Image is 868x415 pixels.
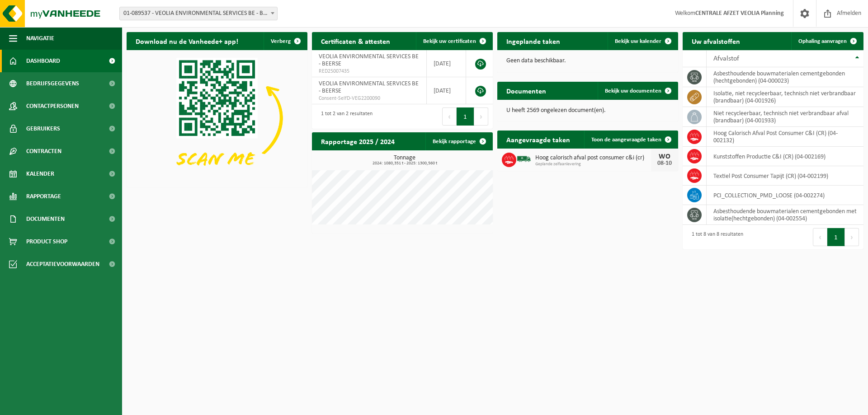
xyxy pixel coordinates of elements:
span: Product Shop [26,230,67,253]
span: RED25007435 [319,68,420,75]
a: Bekijk uw certificaten [416,32,492,50]
button: Next [474,107,488,126]
img: BL-SO-LV [516,151,532,167]
td: niet recycleerbaar, technisch niet verbrandbaar afval (brandbaar) (04-001933) [707,107,863,127]
div: 1 tot 8 van 8 resultaten [687,227,743,247]
h2: Uw afvalstoffen [683,32,749,50]
td: [DATE] [427,50,466,77]
button: Previous [813,228,827,246]
span: VEOLIA ENVIRONMENTAL SERVICES BE - BEERSE [319,80,419,94]
strong: CENTRALE AFZET VEOLIA Planning [695,10,784,17]
span: Contracten [26,140,61,163]
span: 2024: 1080,351 t - 2025: 1300,560 t [316,161,493,166]
td: asbesthoudende bouwmaterialen cementgebonden met isolatie(hechtgebonden) (04-002554) [707,205,863,225]
div: WO [656,153,674,160]
span: 01-089537 - VEOLIA ENVIRONMENTAL SERVICES BE - BEERSE [119,7,278,20]
span: Dashboard [26,50,60,72]
p: U heeft 2569 ongelezen document(en). [506,107,669,114]
h2: Rapportage 2025 / 2024 [312,132,404,150]
h2: Certificaten & attesten [312,32,399,50]
span: Verberg [271,38,291,44]
td: asbesthoudende bouwmaterialen cementgebonden (hechtgebonden) (04-000023) [707,67,863,87]
span: VEOLIA ENVIRONMENTAL SERVICES BE - BEERSE [319,53,419,67]
td: PCI_COLLECTION_PMD_LOOSE (04-002274) [707,186,863,205]
span: Kalender [26,163,54,185]
td: isolatie, niet recycleerbaar, technisch niet verbrandbaar (brandbaar) (04-001926) [707,87,863,107]
button: 1 [457,107,474,126]
h3: Tonnage [316,155,493,166]
button: Previous [442,107,457,126]
span: Toon de aangevraagde taken [591,137,661,143]
span: Rapportage [26,185,61,208]
a: Bekijk rapportage [425,132,492,150]
button: 1 [827,228,845,246]
span: Bedrijfsgegevens [26,72,79,95]
p: Geen data beschikbaar. [506,58,669,64]
h2: Ingeplande taken [497,32,569,50]
span: Acceptatievoorwaarden [26,253,99,275]
td: Hoog Calorisch Afval Post Consumer C&I (CR) (04-002132) [707,127,863,147]
td: Kunststoffen Productie C&I (CR) (04-002169) [707,147,863,166]
span: Navigatie [26,27,54,50]
span: Hoog calorisch afval post consumer c&i (cr) [535,154,651,162]
h2: Aangevraagde taken [497,131,579,148]
td: [DATE] [427,77,466,104]
span: Bekijk uw documenten [605,88,661,94]
img: Download de VHEPlus App [127,50,307,186]
a: Toon de aangevraagde taken [584,131,677,149]
div: 1 tot 2 van 2 resultaten [316,107,373,126]
button: Verberg [264,32,307,50]
span: Bekijk uw certificaten [423,38,476,44]
span: Documenten [26,208,65,230]
span: Afvalstof [713,55,739,62]
span: Geplande zelfaanlevering [535,162,651,167]
a: Bekijk uw kalender [608,32,677,50]
span: Ophaling aanvragen [798,38,847,44]
a: Bekijk uw documenten [598,82,677,100]
button: Next [845,228,859,246]
span: 01-089537 - VEOLIA ENVIRONMENTAL SERVICES BE - BEERSE [120,7,277,20]
div: 08-10 [656,160,674,167]
h2: Download nu de Vanheede+ app! [127,32,247,50]
a: Ophaling aanvragen [791,32,863,50]
h2: Documenten [497,82,555,99]
span: Contactpersonen [26,95,79,117]
span: Gebruikers [26,117,60,140]
span: Bekijk uw kalender [615,38,661,44]
span: Consent-SelfD-VEG2200090 [319,95,420,102]
td: Textiel Post Consumer Tapijt (CR) (04-002199) [707,166,863,186]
